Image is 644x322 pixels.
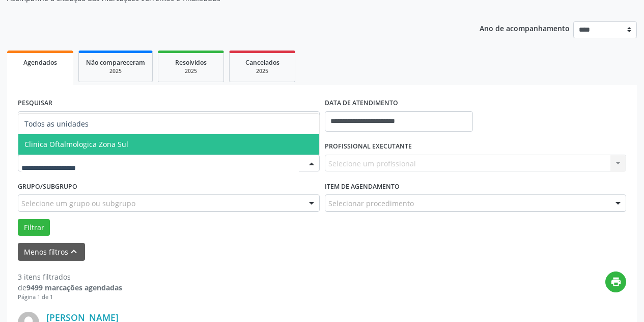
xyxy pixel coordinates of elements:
[245,58,279,67] span: Cancelados
[18,282,122,293] div: de
[21,198,135,209] span: Selecione um grupo ou subgrupo
[26,283,122,292] strong: 9499 marcações agendadas
[86,67,145,75] div: 2025
[328,198,414,209] span: Selecionar procedimento
[325,179,400,194] label: Item de agendamento
[610,276,622,287] i: print
[24,119,89,129] span: Todos as unidades
[165,67,216,75] div: 2025
[18,219,50,236] button: Filtrar
[18,95,52,111] label: PESQUISAR
[23,58,57,67] span: Agendados
[175,58,207,67] span: Resolvidos
[86,58,145,67] span: Não compareceram
[325,139,412,155] label: PROFISSIONAL EXECUTANTE
[237,67,288,75] div: 2025
[18,271,122,282] div: 3 itens filtrados
[68,246,79,257] i: keyboard_arrow_up
[18,243,85,261] button: Menos filtroskeyboard_arrow_up
[480,21,570,34] p: Ano de acompanhamento
[24,139,128,149] span: Clinica Oftalmologica Zona Sul
[18,293,122,302] div: Página 1 de 1
[325,95,398,111] label: DATA DE ATENDIMENTO
[605,271,626,292] button: print
[18,179,77,194] label: Grupo/Subgrupo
